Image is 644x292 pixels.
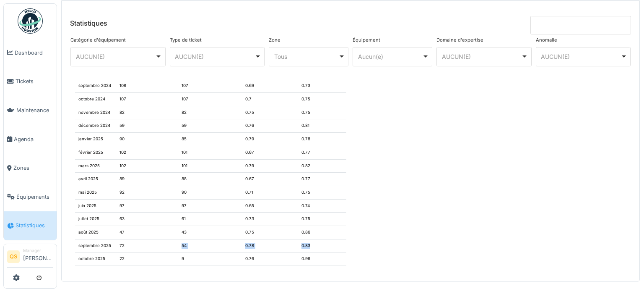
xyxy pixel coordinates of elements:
[16,106,53,114] span: Maintenance
[178,119,242,133] td: 59
[298,159,346,173] td: 0.82
[75,186,116,199] td: mai 2025
[269,37,280,44] label: Zone
[75,239,116,253] td: septembre 2025
[75,199,116,213] td: juin 2025
[116,79,179,93] td: 108
[75,106,116,119] td: novembre 2024
[178,239,242,253] td: 54
[16,77,53,85] span: Tickets
[18,8,43,34] img: Badge_color-CXgf-gQk.svg
[116,239,179,253] td: 72
[274,52,338,61] div: Tous
[178,159,242,173] td: 101
[116,133,179,146] td: 90
[116,186,179,199] td: 92
[242,239,298,253] td: 0.78
[298,106,346,119] td: 0.75
[353,37,380,44] label: Équipement
[178,106,242,119] td: 82
[178,213,242,226] td: 61
[75,133,116,146] td: janvier 2025
[116,106,179,119] td: 82
[16,221,53,229] span: Statistiques
[178,226,242,239] td: 43
[4,153,57,182] a: Zones
[442,52,522,61] div: AUCUN(E)
[358,52,422,61] div: Aucun(e)
[242,213,298,226] td: 0.73
[242,226,298,239] td: 0.75
[76,52,156,61] div: AUCUN(E)
[75,146,116,159] td: février 2025
[70,19,107,27] h6: Statistiques
[4,211,57,240] a: Statistiques
[116,226,179,239] td: 47
[298,133,346,146] td: 0.78
[70,37,126,44] label: Catégorie d'équipement
[242,133,298,146] td: 0.79
[242,173,298,186] td: 0.67
[7,247,53,268] a: QS Manager[PERSON_NAME]
[178,133,242,146] td: 85
[298,93,346,106] td: 0.75
[178,186,242,199] td: 90
[242,146,298,159] td: 0.67
[298,213,346,226] td: 0.75
[242,199,298,213] td: 0.65
[178,79,242,93] td: 107
[4,38,57,67] a: Dashboard
[298,239,346,253] td: 0.83
[178,199,242,213] td: 97
[116,253,179,266] td: 22
[75,213,116,226] td: juillet 2025
[23,247,53,254] div: Manager
[178,253,242,266] td: 9
[170,37,202,44] label: Type de ticket
[15,49,53,57] span: Dashboard
[178,93,242,106] td: 107
[116,199,179,213] td: 97
[242,186,298,199] td: 0.71
[75,79,116,93] td: septembre 2024
[75,93,116,106] td: octobre 2024
[298,173,346,186] td: 0.77
[23,247,53,266] li: [PERSON_NAME]
[242,253,298,266] td: 0.76
[116,159,179,173] td: 102
[178,173,242,186] td: 88
[75,119,116,133] td: décembre 2024
[4,182,57,211] a: Équipements
[116,146,179,159] td: 102
[13,164,53,172] span: Zones
[298,199,346,213] td: 0.74
[7,250,20,263] li: QS
[116,93,179,106] td: 107
[4,67,57,96] a: Tickets
[298,79,346,93] td: 0.73
[242,159,298,173] td: 0.79
[242,93,298,106] td: 0.7
[116,119,179,133] td: 59
[298,119,346,133] td: 0.81
[242,106,298,119] td: 0.75
[541,52,621,61] div: AUCUN(E)
[75,226,116,239] td: août 2025
[298,146,346,159] td: 0.77
[536,37,557,44] label: Anomalie
[75,253,116,266] td: octobre 2025
[436,37,483,44] label: Domaine d'expertise
[242,79,298,93] td: 0.69
[298,186,346,199] td: 0.75
[4,125,57,154] a: Agenda
[178,146,242,159] td: 101
[14,135,53,143] span: Agenda
[75,159,116,173] td: mars 2025
[298,253,346,266] td: 0.96
[116,173,179,186] td: 89
[175,52,254,61] div: AUCUN(E)
[298,226,346,239] td: 0.86
[75,173,116,186] td: avril 2025
[16,193,53,201] span: Équipements
[4,96,57,125] a: Maintenance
